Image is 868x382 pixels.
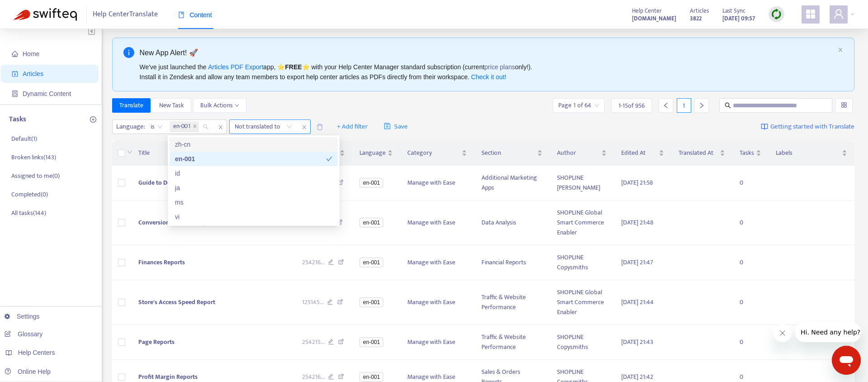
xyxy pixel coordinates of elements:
[732,280,769,325] td: 0
[119,100,143,110] span: Translate
[215,122,226,133] span: close
[170,121,199,132] span: en-001
[725,102,731,109] span: search
[5,330,42,338] a: Glossary
[621,148,657,158] span: Edited At
[400,325,474,360] td: Manage with Ease
[359,297,383,307] span: en-001
[175,139,332,149] div: zh-cn
[298,122,310,133] span: close
[138,337,175,347] span: Page Reports
[302,258,325,267] span: 254216 ...
[761,119,854,134] a: Getting started with Translate
[193,124,197,129] span: close
[621,257,653,267] span: [DATE] 21:47
[690,14,702,24] strong: 3822
[621,337,653,347] span: [DATE] 21:43
[407,148,460,158] span: Category
[170,210,338,224] div: vi
[193,98,246,113] button: Bulk Actionsdown
[732,166,769,201] td: 0
[400,280,474,325] td: Manage with Ease
[474,325,550,360] td: Traffic & Website Performance
[175,197,332,207] div: ms
[302,337,325,347] span: 254215 ...
[618,101,645,110] span: 1 - 15 of 956
[326,156,332,162] span: check
[485,63,515,71] a: price plans
[316,124,323,130] span: delete
[23,50,39,57] span: Home
[359,218,383,228] span: en-001
[621,177,653,188] span: [DATE] 21:58
[732,245,769,280] td: 0
[285,63,302,71] b: FREE
[302,372,325,382] span: 254216 ...
[359,178,383,188] span: en-001
[12,91,18,97] span: container
[838,47,843,53] button: close
[11,134,37,143] p: Default ( 1 )
[175,212,332,222] div: vi
[23,90,71,97] span: Dynamic Content
[170,195,338,210] div: ms
[175,154,326,164] div: en-001
[138,297,215,307] span: Store's Access Speed Report
[550,325,614,360] td: SHOPLINE Copysmiths
[173,121,191,132] span: en-001
[732,201,769,245] td: 0
[170,181,338,195] div: ja
[359,372,383,382] span: en-001
[175,183,332,193] div: ja
[352,141,400,166] th: Language
[550,280,614,325] td: SHOPLINE Global Smart Commerce Enabler
[113,120,146,134] span: Language :
[131,141,295,166] th: Title
[761,123,768,130] img: image-link
[400,141,474,166] th: Category
[11,208,46,218] p: All tasks ( 144 )
[671,141,732,166] th: Translated At
[621,372,653,382] span: [DATE] 21:42
[550,245,614,280] td: SHOPLINE Copysmiths
[377,119,415,134] button: saveSave
[11,153,56,162] p: Broken links ( 143 )
[632,13,676,24] a: [DOMAIN_NAME]
[832,346,861,375] iframe: メッセージングウィンドウを開くボタン
[200,100,239,110] span: Bulk Actions
[12,71,18,77] span: account-book
[632,6,662,16] span: Help Center
[140,47,835,58] div: New App Alert! 🚀
[359,148,386,158] span: Language
[330,119,375,134] button: + Add filter
[93,6,158,23] span: Help Center Translate
[138,148,280,158] span: Title
[663,102,669,109] span: left
[175,168,332,178] div: id
[359,337,383,347] span: en-001
[805,9,816,19] span: appstore
[127,149,132,155] span: down
[9,114,26,125] p: Tasks
[5,368,51,375] a: Online Help
[690,6,709,16] span: Articles
[557,148,599,158] span: Author
[90,116,96,123] span: plus-circle
[400,166,474,201] td: Manage with Ease
[474,201,550,245] td: Data Analysis
[138,372,198,382] span: Profit Margin Reports
[235,103,239,108] span: down
[474,280,550,325] td: Traffic & Website Performance
[359,258,383,267] span: en-001
[152,98,191,113] button: New Task
[732,141,769,166] th: Tasks
[614,141,671,166] th: Edited At
[679,148,718,158] span: Translated At
[795,322,861,342] iframe: 会社からのメッセージ
[151,120,163,134] span: is
[170,137,338,152] div: zh-cn
[732,325,769,360] td: 0
[178,11,212,19] span: Content
[112,98,151,113] button: Translate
